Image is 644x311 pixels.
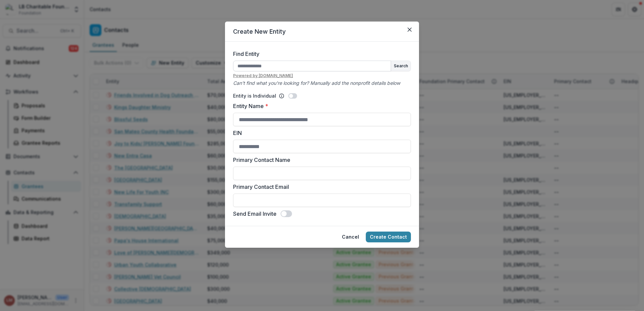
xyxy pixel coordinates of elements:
[366,232,411,242] button: Create Contact
[233,102,407,110] label: Entity Name
[233,210,277,218] label: Send Email Invite
[233,92,276,99] p: Entity is Individual
[233,73,411,79] u: Powered by
[404,24,415,35] button: Close
[233,183,407,191] label: Primary Contact Email
[259,73,293,78] a: [DOMAIN_NAME]
[233,80,400,86] i: Can't find what you're looking for? Manually add the nonprofit details below
[233,50,407,58] label: Find Entity
[233,129,407,137] label: EIN
[338,232,363,242] button: Cancel
[233,156,407,164] label: Primary Contact Name
[391,61,411,71] button: Search
[225,22,419,42] header: Create New Entity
